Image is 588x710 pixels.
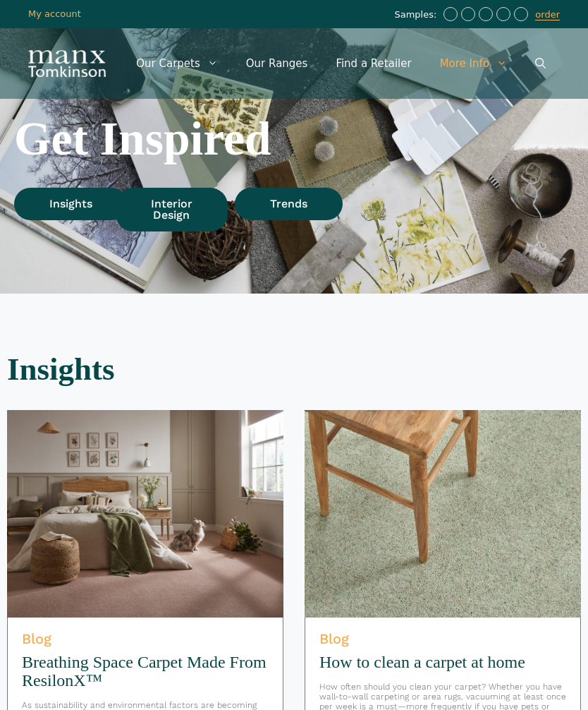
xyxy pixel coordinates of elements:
[122,42,560,85] nav: Primary
[521,42,560,85] a: Open Search Bar
[22,632,269,646] span: Blog
[535,9,560,20] a: order
[14,188,128,220] a: Insights
[28,8,81,19] a: My account
[232,42,322,85] a: Our Ranges
[270,198,307,210] span: Trends
[394,9,440,21] span: Samples:
[7,354,581,385] h2: Insights
[151,198,192,221] span: Interior Design
[22,653,269,690] span: Breathing Space Carpet Made From ResilonX™
[116,188,228,231] a: Interior Design
[319,653,566,671] span: How to clean a carpet at home
[122,42,232,85] a: Our Carpets
[321,42,425,85] a: Find a Retailer
[28,50,106,77] img: Manx Tomkinson
[14,115,287,163] h2: Get Inspired
[319,632,566,646] span: Blog
[426,42,521,85] a: More Info
[235,188,343,220] a: Trends
[49,198,92,210] span: Insights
